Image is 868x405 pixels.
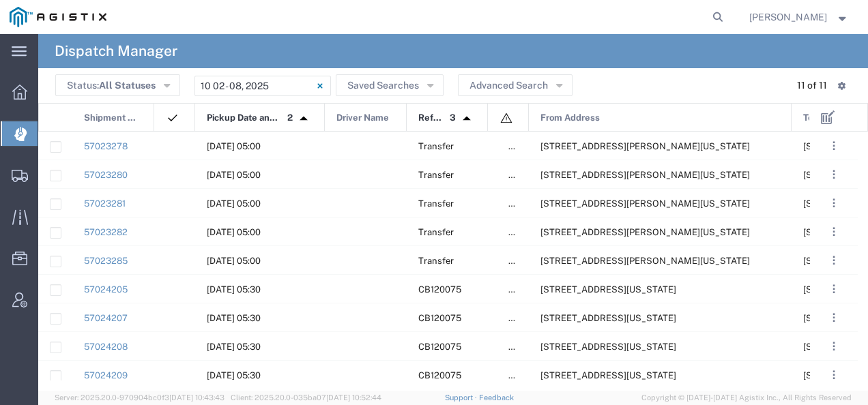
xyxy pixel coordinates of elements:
a: Feedback [479,393,514,402]
span: 3 [450,104,456,132]
span: Transfer [418,198,454,209]
span: false [508,170,529,180]
a: 57024208 [84,342,128,352]
span: 10/06/2025, 05:00 [207,198,261,209]
span: false [508,198,529,209]
button: ... [824,251,843,270]
div: 11 of 11 [797,78,827,93]
a: Support [445,393,479,402]
a: 57024205 [84,284,128,295]
span: . . . [833,166,835,183]
span: 2111 Hillcrest Ave, Antioch, California, 94509, United States [540,370,676,380]
span: 2111 Hillcrest Ave, Antioch, California, 94509, United States [540,313,676,323]
span: . . . [833,224,835,240]
a: 57023285 [84,256,128,266]
span: 10/06/2025, 05:30 [207,370,261,380]
span: . . . [833,252,835,269]
span: Transfer [418,256,454,266]
span: false [508,313,529,323]
span: 6402 Santa Teresa Blvd, San Jose, California, 95119, United States [540,198,750,209]
span: false [508,141,529,151]
span: 6402 Santa Teresa Blvd, San Jose, California, 95119, United States [540,141,750,151]
span: Transfer [418,170,454,180]
span: Transfer [418,227,454,237]
span: CB120075 [418,284,461,295]
button: ... [824,280,843,299]
span: Client: 2025.20.0-035ba07 [231,393,381,402]
button: [PERSON_NAME] [749,9,850,25]
span: 6402 Santa Teresa Blvd, San Jose, California, 95119, United States [540,227,750,237]
span: 6402 Santa Teresa Blvd, San Jose, California, 95119, United States [540,170,750,180]
span: CB120075 [418,313,461,323]
span: [DATE] 10:43:43 [169,393,225,402]
a: 57023282 [84,227,128,237]
img: icon [500,111,513,125]
a: 57024209 [84,370,128,380]
span: 10/06/2025, 05:00 [207,170,261,180]
span: . . . [833,367,835,383]
span: Pickup Date and Time [207,104,283,132]
span: 10/06/2025, 05:30 [207,342,261,352]
span: [DATE] 10:52:44 [326,393,381,402]
span: Shipment No. [84,104,139,132]
button: ... [824,337,843,356]
a: 57024207 [84,313,128,323]
span: From Address [540,104,600,132]
button: ... [824,222,843,241]
span: false [508,342,529,352]
span: . . . [833,195,835,211]
button: Advanced Search [458,74,573,96]
a: 57023281 [84,198,126,209]
span: . . . [833,338,835,355]
span: Copyright © [DATE]-[DATE] Agistix Inc., All Rights Reserved [641,392,852,404]
span: false [508,227,529,237]
a: 57023280 [84,170,128,180]
button: Saved Searches [336,74,444,96]
span: . . . [833,138,835,154]
span: 2111 Hillcrest Ave, Antioch, California, 94509, United States [540,284,676,295]
img: arrow-dropup.svg [456,108,478,130]
button: ... [824,194,843,213]
button: ... [824,136,843,155]
a: 57023278 [84,141,128,151]
span: false [508,284,529,295]
span: CB120075 [418,342,461,352]
span: To Address [803,104,850,132]
span: All Statuses [99,80,156,91]
button: Status:All Statuses [55,74,180,96]
span: 10/06/2025, 05:30 [207,313,261,323]
button: ... [824,308,843,327]
span: . . . [833,281,835,297]
span: false [508,256,529,266]
span: 2111 Hillcrest Ave, Antioch, California, 94509, United States [540,342,676,352]
span: Driver Name [336,104,389,132]
span: Reference [418,104,445,132]
span: 10/06/2025, 05:00 [207,227,261,237]
span: false [508,370,529,380]
img: arrow-dropup.svg [293,108,315,130]
span: 10/06/2025, 05:00 [207,256,261,266]
img: logo [10,7,106,27]
span: 2 [287,104,293,132]
span: 10/06/2025, 05:00 [207,141,261,151]
button: ... [824,165,843,184]
img: icon [166,111,179,125]
button: ... [824,365,843,385]
span: CB120075 [418,370,461,380]
span: 10/06/2025, 05:30 [207,284,261,295]
span: 6402 Santa Teresa Blvd, San Jose, California, 95119, United States [540,256,750,266]
span: Server: 2025.20.0-970904bc0f3 [55,393,225,402]
span: . . . [833,310,835,326]
span: Jessica Carr [749,10,827,25]
span: Transfer [418,141,454,151]
h4: Dispatch Manager [55,34,177,68]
